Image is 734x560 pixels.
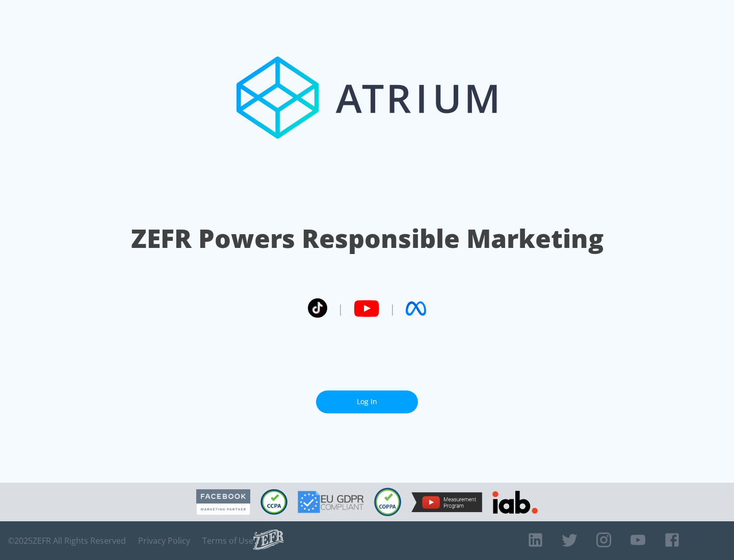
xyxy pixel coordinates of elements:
a: Privacy Policy [138,536,190,546]
h1: ZEFR Powers Responsible Marketing [131,221,604,256]
a: Terms of Use [202,536,253,546]
img: CCPA Compliant [260,489,287,515]
img: COPPA Compliant [374,488,401,516]
span: | [337,301,344,316]
img: GDPR Compliant [298,491,364,513]
img: Facebook Marketing Partner [196,489,250,515]
a: Log In [316,390,418,413]
span: © 2025 ZEFR All Rights Reserved [8,536,126,546]
img: YouTube Measurement Program [411,492,482,512]
img: IAB [492,491,538,514]
span: | [389,301,396,316]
